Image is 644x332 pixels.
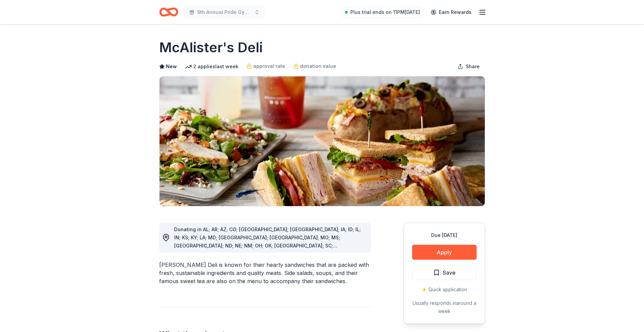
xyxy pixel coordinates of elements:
span: Save [443,268,456,277]
img: Image for McAlister's Deli [160,76,485,206]
span: New [166,62,177,71]
div: Usually responds in around a week [412,299,477,315]
span: Share [466,62,480,71]
div: Due [DATE] [412,231,477,239]
button: Apply [412,245,477,260]
span: Donating in AL; AR; AZ; CO; [GEOGRAPHIC_DATA]; [GEOGRAPHIC_DATA]; IA; ID; IL; IN; KS; KY; LA; MD;... [174,226,361,257]
a: donation value [293,62,336,70]
span: approval rate [253,62,285,70]
a: approval rate [246,62,285,70]
button: Save [412,265,477,280]
a: Earn Rewards [427,6,476,18]
h1: McAlister's Deli [159,38,263,57]
a: Home [159,4,178,20]
span: donation value [300,62,336,70]
div: 2 applies last week [185,62,238,71]
span: 9th Annual Pride Gymnastics [197,8,252,16]
div: ⚡️ Quick application [412,285,477,294]
button: 9th Annual Pride Gymnastics [184,5,265,19]
button: Share [452,60,485,73]
a: Plus trial ends on 11PM[DATE] [341,7,424,18]
div: [PERSON_NAME] Deli is known for their hearty sandwiches that are packed with fresh, sustainable i... [159,261,371,285]
span: Plus trial ends on 11PM[DATE] [350,8,420,16]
